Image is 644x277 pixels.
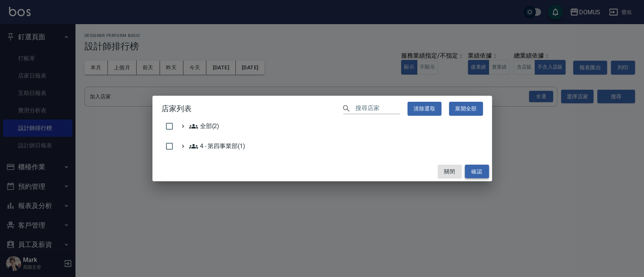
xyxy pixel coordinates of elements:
button: 確認 [465,165,489,179]
input: 搜尋店家 [355,103,400,114]
h2: 店家列表 [152,96,492,122]
span: 4 - 第四事業部(1) [189,142,245,151]
button: 展開全部 [449,102,483,116]
button: 關閉 [438,165,462,179]
span: 全部(2) [189,122,220,131]
button: 清除選取 [407,102,441,116]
